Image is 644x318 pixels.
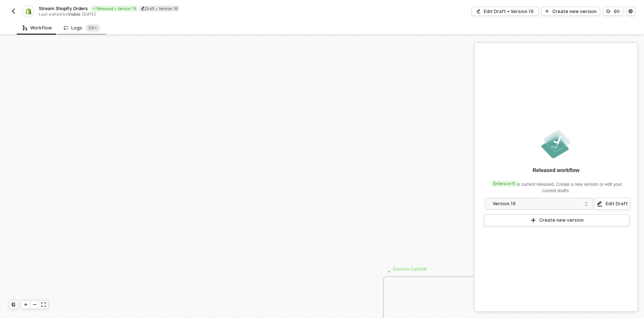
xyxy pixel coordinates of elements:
button: Create new version [542,7,600,16]
span: icon-play [530,217,536,223]
span: Viable [68,12,80,17]
button: back [9,7,18,16]
span: icon-versioning [493,181,498,186]
span: icon-play [23,302,28,307]
button: Create new version [484,214,629,226]
div: Draft • Version 16 [139,6,179,12]
span: icon-expand [41,302,46,307]
div: Released workflow [533,166,580,174]
div: Logs [64,24,100,32]
div: Create new version [552,8,597,15]
div: Workflow [23,25,52,31]
sup: 1076 [85,24,100,32]
button: 90 [603,7,623,16]
img: integration-icon [25,8,31,15]
span: icon-minus [32,302,37,307]
div: Version 16 [493,200,580,208]
div: Released • Version 15 [91,6,138,12]
img: released.png [540,128,572,160]
div: 90 [614,8,620,15]
div: Edit Draft • Version 16 [484,8,534,15]
span: icon-edit [476,9,481,13]
span: icon-settings [628,9,633,13]
div: Last edited by - [DATE] [39,12,321,17]
div: Edit Draft [606,201,628,207]
button: Edit Draft [594,198,630,210]
span: icon-play [545,9,549,13]
span: icon-edit [141,6,145,10]
span: · [387,259,391,283]
div: Create new version [539,217,584,223]
div: is current released. Create a new version or edit your current drafts. [483,177,629,194]
span: icon-versioning [606,9,611,13]
img: back [10,8,16,14]
div: Version 15 [492,181,517,187]
div: Success Catchall [387,266,432,283]
button: Edit Draft • Version 16 [471,7,539,16]
span: Stream Shopify Orders [39,5,88,12]
span: icon-edit [597,201,603,207]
